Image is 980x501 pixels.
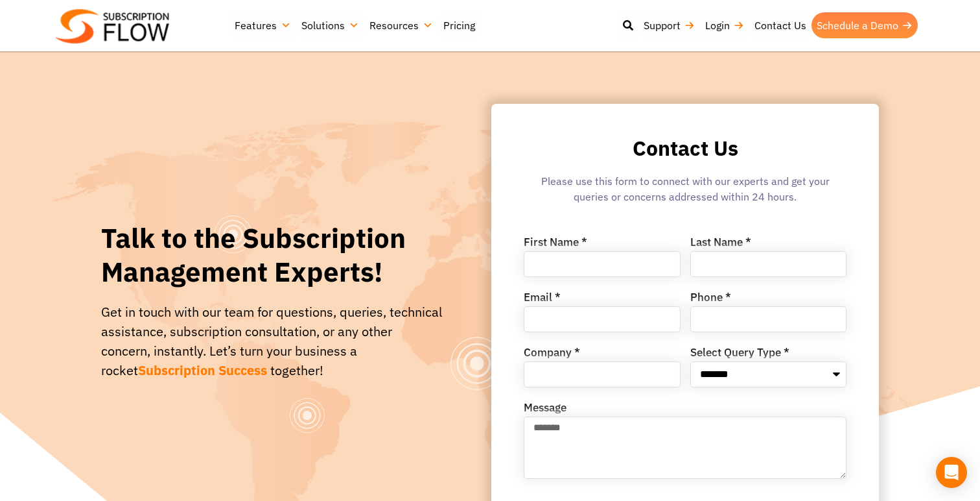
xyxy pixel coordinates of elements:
[690,347,789,361] label: Select Query Type *
[229,12,296,38] a: Features
[101,302,443,380] div: Get in touch with our team for questions, queries, technical assistance, subscription consultatio...
[936,457,967,488] div: Open Intercom Messenger
[101,221,443,289] h1: Talk to the Subscription Management Experts!
[364,12,438,38] a: Resources
[638,12,700,38] a: Support
[524,136,846,160] h2: Contact Us
[700,12,749,38] a: Login
[524,292,561,306] label: Email *
[138,361,267,379] span: Subscription Success
[438,12,480,38] a: Pricing
[296,12,364,38] a: Solutions
[524,347,580,361] label: Company *
[524,402,566,417] label: Message
[56,9,169,43] img: Subscriptionflow
[811,12,918,38] a: Schedule a Demo
[524,173,846,211] div: Please use this form to connect with our experts and get your queries or concerns addressed withi...
[524,237,587,251] label: First Name *
[690,237,751,251] label: Last Name *
[690,292,731,306] label: Phone *
[749,12,811,38] a: Contact Us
